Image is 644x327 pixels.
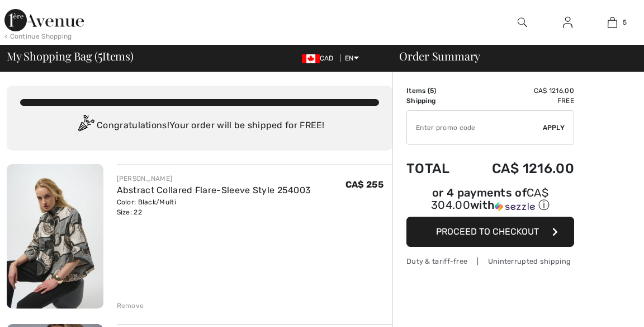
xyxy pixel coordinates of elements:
div: Duty & tariff-free | Uninterrupted shipping [406,256,574,267]
span: 5 [98,48,102,62]
img: Sezzle [495,202,535,212]
div: < Continue Shopping [4,31,72,41]
span: Proceed to Checkout [436,226,539,237]
div: or 4 payments ofCA$ 304.00withSezzle Click to learn more about Sezzle [406,188,574,217]
a: 5 [590,16,634,29]
span: 5 [430,87,434,95]
input: Promo code [407,111,543,144]
img: Abstract Collared Flare-Sleeve Style 254003 [7,164,103,309]
span: Apply [543,123,565,133]
div: Congratulations! Your order will be shipped for FREE! [20,115,379,137]
td: CA$ 1216.00 [464,150,574,188]
td: Shipping [406,96,464,106]
td: Total [406,150,464,188]
a: Sign In [554,16,581,30]
span: CA$ 255 [345,179,383,190]
img: Congratulation2.svg [74,115,97,137]
img: Canadian Dollar [302,54,320,63]
div: [PERSON_NAME] [117,174,311,184]
img: search the website [518,16,527,29]
span: My Shopping Bag ( Items) [7,50,134,62]
img: My Info [563,16,572,29]
td: CA$ 1216.00 [464,86,574,96]
td: Items ( ) [406,86,464,96]
img: My Bag [608,16,617,29]
div: Remove [117,301,144,311]
span: EN [345,54,359,62]
div: Color: Black/Multi Size: 22 [117,197,311,217]
img: 1ère Avenue [4,9,84,31]
span: CA$ 304.00 [431,186,548,212]
div: Order Summary [386,50,637,62]
a: Abstract Collared Flare-Sleeve Style 254003 [117,185,311,195]
span: CAD [302,54,338,62]
button: Proceed to Checkout [406,217,574,247]
td: Free [464,96,574,106]
span: 5 [623,17,627,27]
div: or 4 payments of with [406,188,574,213]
